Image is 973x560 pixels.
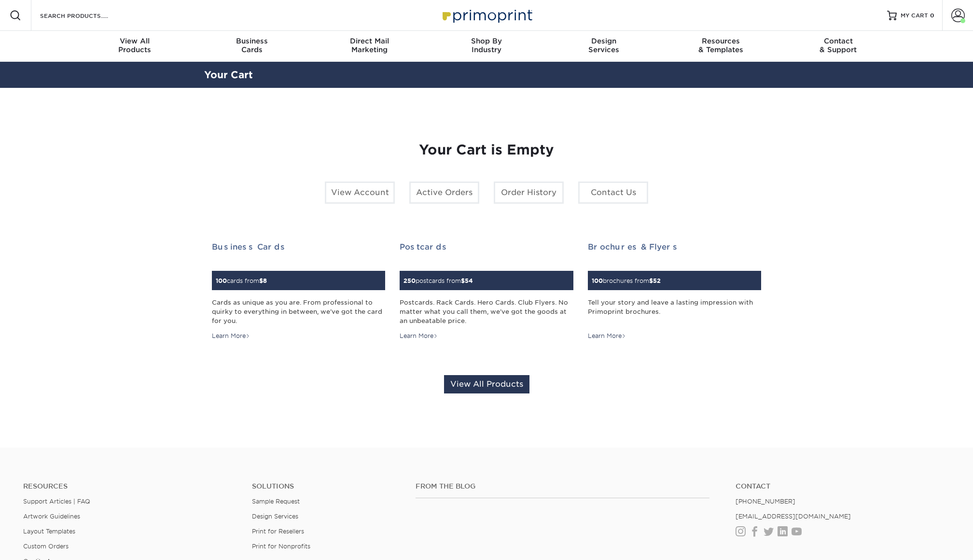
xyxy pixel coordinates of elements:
div: & Templates [662,37,779,54]
a: Layout Templates [23,528,75,535]
a: Contact [736,482,950,490]
span: 8 [263,277,267,284]
h2: Business Cards [212,242,385,252]
span: $ [259,277,263,284]
span: 100 [592,277,603,284]
a: View AllProducts [76,31,194,62]
h4: Resources [23,482,237,490]
div: Cards as unique as you are. From professional to quirky to everything in between, we've got the c... [212,298,385,325]
a: Resources& Templates [662,31,779,62]
span: 0 [930,12,934,19]
h1: Your Cart is Empty [212,142,761,158]
img: Primoprint [438,5,535,26]
div: Industry [428,37,545,54]
a: [EMAIL_ADDRESS][DOMAIN_NAME] [736,513,851,520]
div: Learn More [400,332,438,340]
div: Postcards. Rack Cards. Hero Cards. Club Flyers. No matter what you call them, we've got the goods... [400,298,573,325]
a: Artwork Guidelines [23,513,80,520]
a: Shop ByIndustry [428,31,545,62]
span: Contact [779,37,897,45]
h4: From the Blog [416,482,710,490]
a: Design Services [252,513,298,520]
div: Services [545,37,662,54]
h4: Solutions [252,482,401,490]
div: Cards [194,37,311,54]
a: Print for Resellers [252,528,304,535]
a: Postcards 250postcards from$54 Postcards. Rack Cards. Hero Cards. Club Flyers. No matter what you... [400,242,573,340]
span: $ [649,277,653,284]
div: Learn More [588,332,626,340]
div: Learn More [212,332,250,340]
a: Brochures & Flyers 100brochures from$52 Tell your story and leave a lasting impression with Primo... [588,242,761,340]
span: $ [461,277,465,284]
a: DesignServices [545,31,662,62]
a: Direct MailMarketing [311,31,428,62]
a: Sample Request [252,498,300,505]
div: Products [76,37,194,54]
small: cards from [216,277,267,284]
span: Design [545,37,662,45]
span: 54 [465,277,473,284]
a: Your Cart [204,69,253,81]
a: Business Cards 100cards from$8 Cards as unique as you are. From professional to quirky to everyth... [212,242,385,340]
span: Resources [662,37,779,45]
span: MY CART [901,12,928,20]
span: View All [76,37,194,45]
span: 52 [653,277,661,284]
div: Tell your story and leave a lasting impression with Primoprint brochures. [588,298,761,325]
span: Direct Mail [311,37,428,45]
a: View All Products [444,375,529,393]
a: View Account [325,182,395,204]
span: 250 [403,277,416,284]
h2: Postcards [400,242,573,252]
span: Shop By [428,37,545,45]
a: Contact& Support [779,31,897,62]
span: Business [194,37,311,45]
a: Print for Nonprofits [252,543,310,550]
h2: Brochures & Flyers [588,242,761,252]
small: brochures from [592,277,661,284]
a: Contact Us [578,182,648,204]
div: & Support [779,37,897,54]
input: SEARCH PRODUCTS..... [39,10,133,21]
a: Custom Orders [23,543,69,550]
small: postcards from [403,277,473,284]
a: Active Orders [409,182,479,204]
a: [PHONE_NUMBER] [736,498,795,505]
span: 100 [216,277,227,284]
a: BusinessCards [194,31,311,62]
a: Support Articles | FAQ [23,498,90,505]
div: Marketing [311,37,428,54]
a: Order History [494,182,564,204]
